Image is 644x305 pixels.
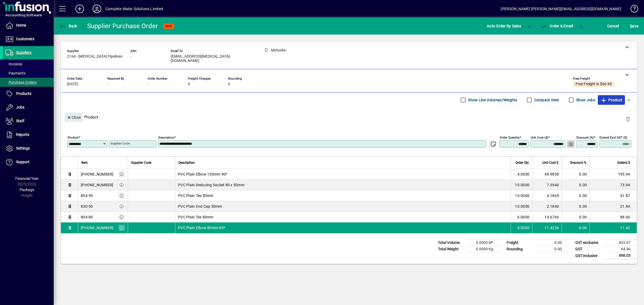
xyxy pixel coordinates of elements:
button: Delete [621,113,634,125]
td: 0.00 [562,222,590,233]
div: [PHONE_NUMBER] [81,225,114,230]
span: [EMAIL_ADDRESS][MEDICAL_DATA][DOMAIN_NAME] [171,54,251,63]
mat-label: Order Quantity [500,136,519,139]
td: 48.9850 [532,169,562,180]
span: Free Freight in $66.93 [576,82,612,86]
span: Auto Order By Sales [487,22,521,30]
td: 88.06 [590,212,637,222]
span: PVC Plain Tee 50mm [178,193,214,198]
td: 11.4226 [532,222,562,233]
span: [DATE] [67,82,78,86]
a: Payments [3,69,54,78]
a: Staff [3,114,54,128]
td: 0.00 [562,190,590,201]
span: 2164 - [MEDICAL_DATA] Pipelines [67,54,122,59]
button: Order & Email [538,21,576,31]
td: 195.94 [590,169,637,180]
a: Settings [3,142,54,155]
a: Reports [3,128,54,142]
td: 64.96 [605,246,637,252]
span: 0 [228,82,230,86]
td: GST [573,246,605,252]
span: - [107,82,108,86]
span: Financial Year [15,176,39,181]
label: Show Jobs [575,97,595,103]
td: 498.03 [605,252,637,259]
span: Products [16,91,31,96]
div: [PERSON_NAME] [PERSON_NAME][EMAIL_ADDRESS][DOMAIN_NAME] [501,5,621,13]
span: Item [81,160,88,166]
span: NEW [165,24,172,28]
td: 73.94 [590,180,637,190]
td: 0.0000 Kg [467,246,500,252]
button: Close [65,113,83,122]
button: Product [598,95,625,105]
span: Payments [5,71,25,75]
span: 0 [188,82,190,86]
span: PVC Plain Reducing Socket 80 x 50mm [178,182,244,188]
a: Purchase Orders [3,78,54,87]
td: 2.1840 [532,201,562,212]
span: PVC Plain Elbow 150mm 90* [178,172,227,177]
div: 830-50 [81,204,93,209]
td: 0.0000 M³ [467,240,500,246]
span: Support [16,160,30,164]
button: Change Price Levels [567,140,575,148]
a: Home [3,19,54,32]
span: Settings [16,146,30,150]
span: Order Qty [515,160,529,166]
a: Knowledge Base [627,1,637,18]
td: 0.00 [562,201,590,212]
td: 0.00 [562,169,590,180]
span: Reports [16,132,29,137]
td: 7.3940 [532,180,562,190]
td: GST exclusive [573,240,605,246]
a: Customers [3,32,54,46]
mat-label: Supplier Code [111,142,130,145]
td: 0.00 [536,246,568,252]
span: ave [630,22,638,30]
button: Add [71,4,88,14]
button: Save [629,21,640,31]
td: Total Volume [435,240,467,246]
span: PVC Plain Tee 80mm [178,214,214,220]
span: Product [601,96,622,104]
mat-label: Product [68,136,79,139]
span: Suppliers [16,50,31,55]
td: 0.00 [536,240,568,246]
td: 4.1865 [532,190,562,201]
a: Support [3,155,54,169]
td: 0.00 [562,180,590,190]
td: 10.0000 [511,190,532,201]
mat-label: Unit Cost ($) [531,136,548,139]
span: Home [16,23,26,27]
span: - [148,82,149,86]
td: 9.0000 [511,222,532,233]
span: Unit Cost $ [542,160,558,166]
span: Jobs [16,105,24,109]
span: Purchase Orders [5,80,36,84]
span: Close [67,113,81,122]
span: Supplier Code [131,160,151,166]
td: 10.0000 [511,201,532,212]
button: Cancel [606,21,620,31]
label: Compact View [533,97,559,103]
td: 14.6766 [532,212,562,222]
td: 21.84 [590,201,637,212]
span: Discount % [570,160,586,166]
td: 0.00 [562,212,590,222]
app-page-header-button: Delete [621,117,634,121]
span: PVC Plain End Cap 50mm [178,204,222,209]
a: Jobs [3,101,54,114]
td: Freight [504,240,536,246]
app-page-header-button: Back [54,21,83,31]
div: Complete Water Solutions Limited [105,5,163,13]
td: 11.42 [590,222,637,233]
div: [PHONE_NUMBER] [81,182,114,188]
div: 804-50 [81,193,93,198]
span: Description [178,160,195,166]
span: - [130,54,131,59]
div: [PHONE_NUMBER] [81,172,114,177]
td: GST inclusive [573,252,605,259]
td: Total Weight [435,246,467,252]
